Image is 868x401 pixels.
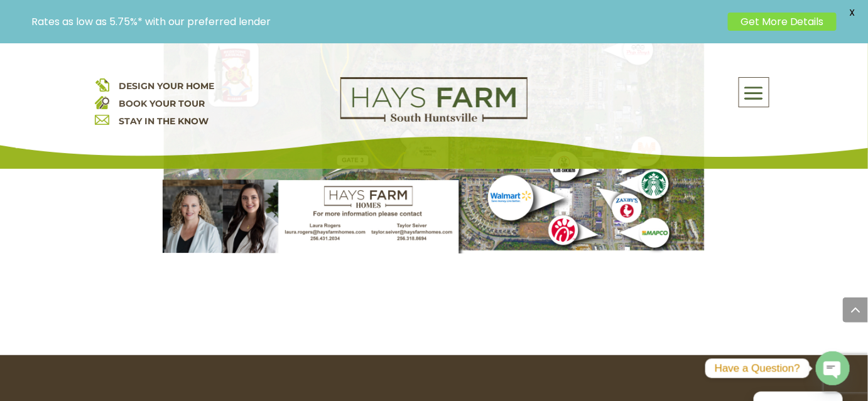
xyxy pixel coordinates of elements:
[340,77,528,122] img: Logo
[728,13,837,31] a: Get More Details
[31,16,722,28] p: Rates as low as 5.75%* with our preferred lender
[119,80,214,92] a: DESIGN YOUR HOME
[119,115,209,127] a: STAY IN THE KNOW
[843,3,862,22] span: X
[95,77,109,92] img: design your home
[340,114,528,125] a: hays farm homes huntsville development
[119,98,205,109] a: BOOK YOUR TOUR
[95,95,109,109] img: book your home tour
